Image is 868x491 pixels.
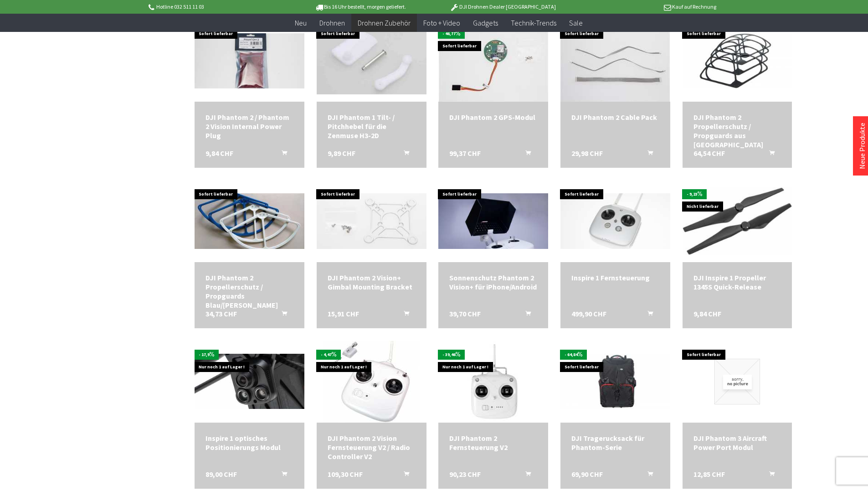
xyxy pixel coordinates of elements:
img: DJI Phantom 3 Aircraft Power Port Modul [714,359,760,404]
a: Inspire 1 optisches Positionierungs Modul 89,00 CHF In den Warenkorb [205,434,293,452]
a: DJI Phantom 2 Vision Fernsteuerung V2 / Radio Controller V2 109,30 CHF In den Warenkorb [328,434,416,461]
span: 9,89 CHF [328,149,355,158]
span: 64,54 CHF [693,149,725,158]
div: DJI Phantom 3 Aircraft Power Port Modul [693,434,781,452]
img: DJI Inspire 1 Propeller 1345S Quick-Release [683,187,792,255]
div: DJI Phantom 1 Tilt- / Pitchhebel für die Zenmuse H3-2D [328,113,416,140]
button: In den Warenkorb [637,149,658,160]
button: In den Warenkorb [271,309,293,321]
span: 12,85 CHF [693,470,725,479]
div: DJI Phantom 2 GPS-Modul [449,113,537,122]
a: Foto + Video [417,14,467,32]
span: 9,84 CHF [205,149,233,158]
a: DJI Phantom 1 Tilt- / Pitchhebel für die Zenmuse H3-2D 9,89 CHF In den Warenkorb [328,113,416,140]
p: DJI Drohnen Dealer [GEOGRAPHIC_DATA] [431,1,574,12]
div: DJI Tragerucksack für Phantom-Serie [571,434,659,452]
span: 90,23 CHF [449,470,481,479]
button: In den Warenkorb [637,309,658,321]
button: In den Warenkorb [514,149,536,160]
button: In den Warenkorb [637,470,658,481]
a: Inspire 1 Fernsteuerung 499,90 CHF In den Warenkorb [571,273,659,282]
img: Inspire 1 Fernsteuerung [560,193,670,248]
div: Inspire 1 optisches Positionierungs Modul [205,434,293,452]
div: DJI Phantom 2 Propellerschutz / Propguards Blau/[PERSON_NAME] [205,273,293,310]
span: 499,90 CHF [571,309,606,318]
a: Gadgets [467,14,504,32]
span: 29,98 CHF [571,149,603,158]
a: Neue Produkte [858,123,867,169]
div: DJI Phantom 2 Cable Pack [571,113,659,122]
img: Inspire 1 optisches Positionierungs Modul [195,354,304,409]
div: DJI Phantom 2 Propellerschutz / Propguards aus [GEOGRAPHIC_DATA] [693,113,781,149]
button: In den Warenkorb [393,149,415,160]
button: In den Warenkorb [758,470,780,481]
a: DJI Phantom 2 Propellerschutz / Propguards aus [GEOGRAPHIC_DATA] 64,54 CHF In den Warenkorb [693,113,781,149]
span: Technik-Trends [511,18,556,27]
button: In den Warenkorb [514,309,536,321]
span: 9,84 CHF [693,309,721,318]
span: 99,37 CHF [449,149,481,158]
div: DJI Inspire 1 Propeller 1345S Quick-Release [693,273,781,291]
a: DJI Phantom 2 Propellerschutz / Propguards Blau/[PERSON_NAME] 34,73 CHF In den Warenkorb [205,273,293,310]
a: Technik-Trends [504,14,563,32]
button: In den Warenkorb [271,470,293,481]
span: 39,70 CHF [449,309,481,318]
img: DJI Phantom 2 Propellerschutz / Propguards Blau/Weiss [195,193,304,248]
div: DJI Phantom 2 Fernsteuerung V2 [449,434,537,452]
a: Drohnen [313,14,351,32]
span: 89,00 CHF [205,470,237,479]
img: DJI Phantom 2 Vision+ Gimbal Mounting Bracket [317,193,426,248]
p: Kauf auf Rechnung [574,1,716,12]
a: DJI Phantom 2 Fernsteuerung V2 90,23 CHF In den Warenkorb [449,434,537,452]
button: In den Warenkorb [271,149,293,160]
div: Inspire 1 Fernsteuerung [571,273,659,282]
a: DJI Phantom 2 GPS-Modul 99,37 CHF In den Warenkorb [449,113,537,122]
img: DJI Phantom 1 Tilt- / Pitchhebel für die Zenmuse H3-2D [317,27,426,94]
p: Hotline 032 511 11 03 [147,1,289,12]
span: 109,30 CHF [328,470,363,479]
button: In den Warenkorb [393,309,415,321]
div: DJI Phantom 2 Vision Fernsteuerung V2 / Radio Controller V2 [328,434,416,461]
img: DJI Phantom 2 Vision Fernsteuerung V2 / Radio Controller V2 [323,341,420,423]
span: 34,73 CHF [205,309,237,318]
img: DJI Phantom 2 Propellerschutz / Propguards aus Karbon [683,33,792,88]
span: Sale [569,18,583,27]
img: Sonnenschutz Phantom 2 Vision+ für iPhone/Android [438,193,548,248]
a: DJI Phantom 3 Aircraft Power Port Modul 12,85 CHF In den Warenkorb [693,434,781,452]
span: Drohnen Zubehör [358,18,411,27]
a: Sale [563,14,589,32]
a: Neu [288,14,313,32]
button: In den Warenkorb [758,149,780,160]
span: Drohnen [319,18,345,27]
span: 69,90 CHF [571,470,603,479]
span: 15,91 CHF [328,309,359,318]
a: DJI Phantom 2 / Phantom 2 Vision Internal Power Plug 9,84 CHF In den Warenkorb [205,113,293,140]
a: DJI Phantom 2 Cable Pack 29,98 CHF In den Warenkorb [571,113,659,122]
img: DJI Tragerucksack für Phantom-Serie [560,354,670,409]
div: DJI Phantom 2 Vision+ Gimbal Mounting Bracket [328,273,416,291]
a: Drohnen Zubehör [351,14,417,32]
a: DJI Inspire 1 Propeller 1345S Quick-Release 9,84 CHF [693,273,781,291]
button: In den Warenkorb [514,470,536,481]
a: DJI Tragerucksack für Phantom-Serie 69,90 CHF In den Warenkorb [571,434,659,452]
span: Gadgets [473,18,498,27]
a: DJI Phantom 2 Vision+ Gimbal Mounting Bracket 15,91 CHF In den Warenkorb [328,273,416,291]
button: In den Warenkorb [393,470,415,481]
img: DJI Phantom 2 Cable Pack [560,20,670,102]
a: Sonnenschutz Phantom 2 Vision+ für iPhone/Android 39,70 CHF In den Warenkorb [449,273,537,291]
img: DJI Phantom 2 / Phantom 2 Vision Internal Power Plug [195,33,304,88]
img: DJI Phantom 2 Fernsteuerung V2 [452,341,534,423]
div: Sonnenschutz Phantom 2 Vision+ für iPhone/Android [449,273,537,291]
div: DJI Phantom 2 / Phantom 2 Vision Internal Power Plug [205,113,293,140]
span: Foto + Video [423,18,460,27]
p: Bis 16 Uhr bestellt, morgen geliefert. [289,1,431,12]
span: Neu [295,18,307,27]
img: DJI Phantom 2 GPS-Modul [439,20,548,102]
